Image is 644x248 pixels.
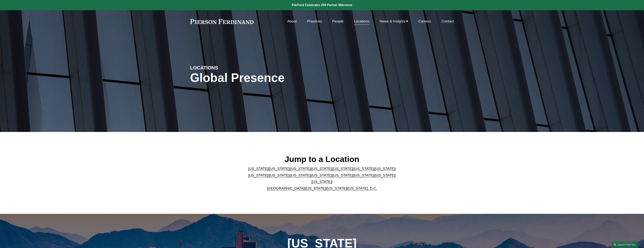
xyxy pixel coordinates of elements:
[190,65,256,71] h4: LOCATIONS
[290,167,311,171] a: [US_STATE]
[248,167,268,171] a: [US_STATE]
[306,186,326,190] a: [US_STATE]
[269,173,289,177] a: [US_STATE]
[418,18,431,25] a: Careers
[354,173,374,177] a: [US_STATE]
[245,166,399,192] p: | | | | | | | | | | | | | | | | | |
[332,167,353,171] a: [US_STATE]
[312,167,332,171] a: [US_STATE]
[248,173,268,177] a: [US_STATE]
[354,18,369,25] a: Locations
[307,18,322,25] a: Practices
[332,173,353,177] a: [US_STATE]
[269,167,289,171] a: [US_STATE]
[290,173,311,177] a: [US_STATE]
[380,18,406,25] span: News & Insights
[375,173,395,177] a: [US_STATE]
[441,18,454,25] a: Contact
[287,18,297,25] a: About
[354,167,374,171] a: [US_STATE]
[332,18,344,25] a: People
[312,173,332,177] a: [US_STATE]
[612,241,638,248] a: Search this site
[190,71,366,85] h1: Global Presence
[375,167,395,171] a: [US_STATE]
[327,186,347,190] a: [US_STATE]
[267,186,305,190] a: [GEOGRAPHIC_DATA]
[380,18,408,25] a: folder dropdown
[348,186,377,190] a: [US_STATE], D.C.
[312,180,332,184] a: [US_STATE]
[245,154,399,164] h2: Jump to a Location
